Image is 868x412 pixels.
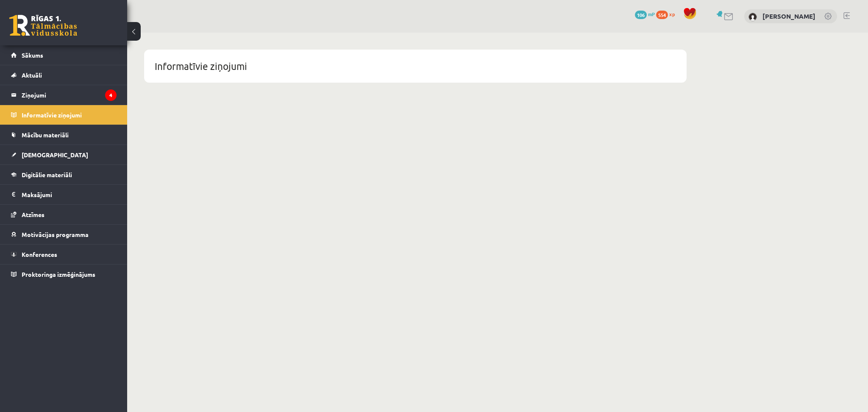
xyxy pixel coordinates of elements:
a: Mācību materiāli [11,125,117,145]
span: [DEMOGRAPHIC_DATA] [22,151,88,159]
span: Proktoringa izmēģinājums [22,270,95,278]
a: Atzīmes [11,205,117,224]
a: 554 xp [656,11,679,17]
span: Sākums [22,51,43,59]
span: Atzīmes [22,211,45,218]
span: 106 [635,11,647,19]
a: Motivācijas programma [11,225,117,244]
span: Aktuāli [22,71,42,79]
h1: Informatīvie ziņojumi [155,60,676,72]
a: [DEMOGRAPHIC_DATA] [11,145,117,164]
a: [PERSON_NAME] [762,12,815,20]
a: Digitālie materiāli [11,165,117,184]
a: Proktoringa izmēģinājums [11,264,117,284]
a: 106 mP [635,11,655,17]
span: Digitālie materiāli [22,171,72,178]
img: Nauris Semjonovs [748,13,757,21]
span: 554 [656,11,668,19]
a: Informatīvie ziņojumi [11,105,117,125]
span: Motivācijas programma [22,231,89,238]
a: Sākums [11,45,117,65]
span: Mācību materiāli [22,131,69,139]
a: Rīgas 1. Tālmācības vidusskola [9,15,77,36]
legend: Ziņojumi [22,85,117,105]
span: Konferences [22,251,57,258]
legend: Maksājumi [22,185,117,204]
a: Konferences [11,245,117,264]
a: Ziņojumi4 [11,85,117,105]
span: mP [648,11,655,17]
span: xp [669,11,675,17]
legend: Informatīvie ziņojumi [22,105,117,125]
i: 4 [105,89,117,101]
a: Maksājumi [11,185,117,204]
a: Aktuāli [11,65,117,85]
